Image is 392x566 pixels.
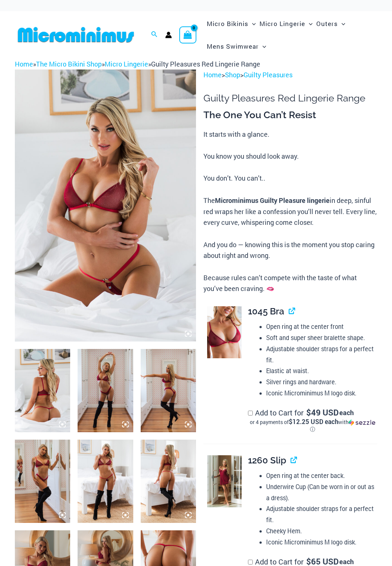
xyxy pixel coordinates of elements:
[15,440,70,523] img: Guilty Pleasures Red 1045 Bra 6045 Thong
[248,408,377,433] label: Add to Cart for
[248,455,286,466] span: 1260 Slip
[266,343,377,365] li: Adjustable shoulder straps for a perfect fit.
[306,558,339,565] span: 65 USD
[203,129,377,295] p: It starts with a glance. You know you should look away. You don’t. You can’t.. The in deep, sinfu...
[207,306,242,359] img: Guilty Pleasures Red 1045 Bra
[258,12,314,35] a: Micro LingerieMenu ToggleMenu Toggle
[248,306,284,317] span: 1045 Bra
[314,12,347,35] a: OutersMenu ToggleMenu Toggle
[248,418,377,433] div: or 4 payments of with
[207,14,248,33] span: Micro Bikinis
[266,332,377,343] li: Soft and super sheer bralette shape.
[207,37,259,56] span: Mens Swimwear
[203,70,222,79] a: Home
[151,59,260,68] span: Guilty Pleasures Red Lingerie Range
[205,35,268,58] a: Mens SwimwearMenu ToggleMenu Toggle
[203,69,377,81] p: > >
[141,440,196,523] img: Guilty Pleasures Red 1045 Bra 689 Micro
[316,14,338,33] span: Outers
[339,409,354,416] span: each
[266,525,377,537] li: Cheeky Hem.
[141,349,196,432] img: Guilty Pleasures Red 1045 Bra 6045 Thong
[349,419,375,426] img: Sezzle
[203,93,377,104] h1: Guilty Pleasures Red Lingerie Range
[203,109,377,122] h3: The One You Can’t Resist
[266,321,377,332] li: Open ring at the center front
[266,470,377,481] li: Open ring at the center back.
[248,14,256,33] span: Menu Toggle
[15,26,137,43] img: MM SHOP LOGO FLAT
[306,407,311,418] span: $
[339,558,354,565] span: each
[78,349,133,432] img: Guilty Pleasures Red 1045 Bra 6045 Thong
[259,37,266,56] span: Menu Toggle
[15,349,70,432] img: Guilty Pleasures Red 1045 Bra 689 Micro
[338,14,345,33] span: Menu Toggle
[248,411,253,415] input: Add to Cart for$49 USD eachor 4 payments of$12.25 USD eachwithSezzle Click to learn more about Se...
[215,196,330,205] b: Microminimus Guilty Pleasure lingerie
[305,14,313,33] span: Menu Toggle
[204,11,377,59] nav: Site Navigation
[78,440,133,523] img: Guilty Pleasures Red 1045 Bra 689 Micro
[15,69,196,342] img: Guilty Pleasures Red 1045 Bra 689 Micro
[266,388,377,399] li: Iconic Microminimus M logo disk.
[151,30,158,40] a: Search icon link
[244,70,293,79] a: Guilty Pleasures
[36,59,102,68] a: The Micro Bikini Shop
[266,481,377,503] li: Underwire Cup (Can be worn in or out as a dress).
[207,455,242,508] img: Guilty Pleasures Red 1260 Slip
[266,376,377,388] li: Silver rings and hardware.
[248,418,377,433] div: or 4 payments of$12.25 USD eachwithSezzle Click to learn more about Sezzle
[259,14,305,33] span: Micro Lingerie
[306,409,339,416] span: 49 USD
[15,59,260,68] span: » » »
[205,12,258,35] a: Micro BikinisMenu ToggleMenu Toggle
[105,59,148,68] a: Micro Lingerie
[266,365,377,376] li: Elastic at waist.
[266,503,377,525] li: Adjustable shoulder straps for a perfect fit.
[266,537,377,548] li: Iconic Microminimus M logo disk.
[165,32,172,38] a: Account icon link
[179,26,196,43] a: View Shopping Cart, empty
[289,417,338,426] span: $12.25 USD each
[248,560,253,565] input: Add to Cart for$65 USD eachor 4 payments of$16.25 USD eachwithSezzle Click to learn more about Se...
[15,59,33,68] a: Home
[225,70,240,79] a: Shop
